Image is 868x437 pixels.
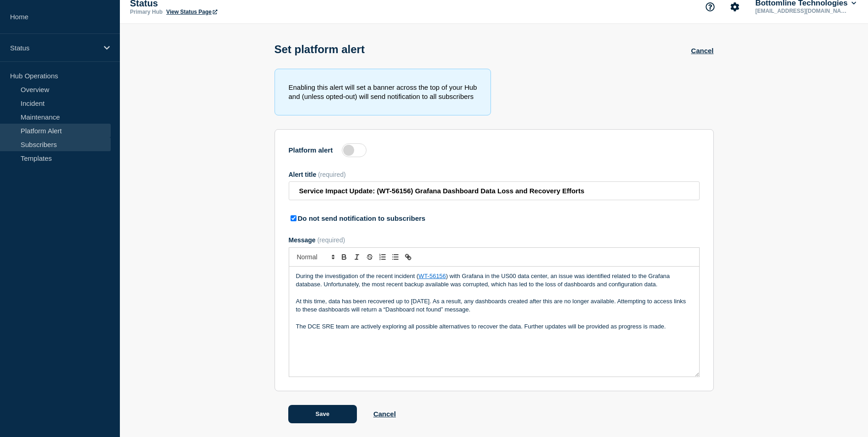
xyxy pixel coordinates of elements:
label: Do not send notification to subscribers [298,214,426,222]
span: (required) [318,171,346,178]
div: Alert title [289,171,700,178]
button: Toggle italic text [350,251,363,262]
div: Enabling this alert will set a banner across the top of your Hub and (unless opted-out) will send... [275,69,491,115]
div: Message [289,267,699,377]
span: Font size [293,251,338,262]
p: Status [10,44,98,52]
span: (required) [317,236,345,244]
button: Toggle bold text [338,251,350,262]
button: Toggle ordered list [376,251,389,262]
a: Cancel [373,410,396,418]
button: Save [288,405,357,423]
a: Cancel [691,47,713,55]
input: Do not send notification to subscribers [291,215,297,221]
button: Toggle strikethrough text [363,251,376,262]
p: At this time, data has been recovered up to [DATE]. As a result, any dashboards created after thi... [296,297,692,314]
div: Message [289,236,700,244]
label: Platform alert [289,146,333,154]
button: Toggle link [402,251,415,262]
h1: Set platform alert [275,43,365,56]
p: [EMAIL_ADDRESS][DOMAIN_NAME] [754,8,849,14]
button: Toggle bulleted list [389,251,402,262]
p: During the investigation of the recent incident ( ) with Grafana in the US00 data center, an issu... [296,272,692,289]
p: Primary Hub [130,9,162,15]
p: The DCE SRE team are actively exploring all possible alternatives to recover the data. Further up... [296,322,692,331]
input: Alert title [289,181,700,200]
a: View Status Page [166,9,217,15]
a: WT-56156 [419,273,446,279]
